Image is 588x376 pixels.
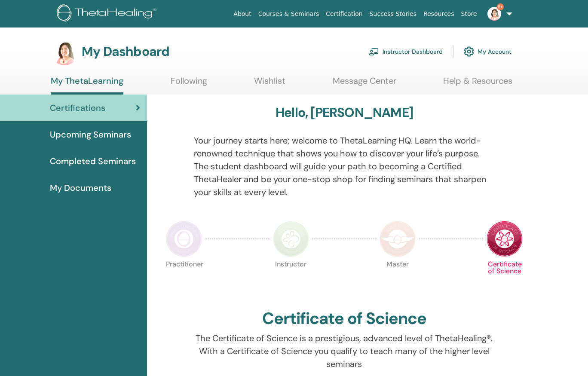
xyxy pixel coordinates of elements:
a: Wishlist [254,76,285,92]
img: default.jpg [487,7,501,21]
a: My ThetaLearning [51,76,123,95]
p: Your journey starts here; welcome to ThetaLearning HQ. Learn the world-renowned technique that sh... [194,134,495,199]
a: Store [458,6,481,22]
span: Certifications [50,101,105,114]
a: About [230,6,254,22]
h3: Hello, [PERSON_NAME] [276,105,413,120]
span: Upcoming Seminars [50,128,131,141]
img: Certificate of Science [487,221,523,257]
p: The Certificate of Science is a prestigious, advanced level of ThetaHealing®. With a Certificate ... [194,332,495,370]
a: Certification [322,6,366,22]
p: Certificate of Science [487,261,523,297]
img: logo.png [57,4,159,24]
a: Instructor Dashboard [369,42,443,61]
span: Completed Seminars [50,155,136,168]
a: Message Center [333,76,396,92]
a: Following [171,76,207,92]
a: Success Stories [366,6,420,22]
h3: My Dashboard [82,44,169,59]
h2: Certificate of Science [262,309,426,329]
a: Help & Resources [443,76,512,92]
img: Master [380,221,416,257]
img: chalkboard-teacher.svg [369,48,379,55]
span: My Documents [50,181,111,194]
img: default.jpg [51,38,78,65]
p: Practitioner [166,261,202,297]
span: 9+ [497,3,504,10]
img: cog.svg [464,44,474,59]
a: My Account [464,42,511,61]
img: Instructor [273,221,309,257]
a: Resources [420,6,458,22]
p: Instructor [273,261,309,297]
p: Master [380,261,416,297]
img: Practitioner [166,221,202,257]
a: Courses & Seminars [255,6,323,22]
